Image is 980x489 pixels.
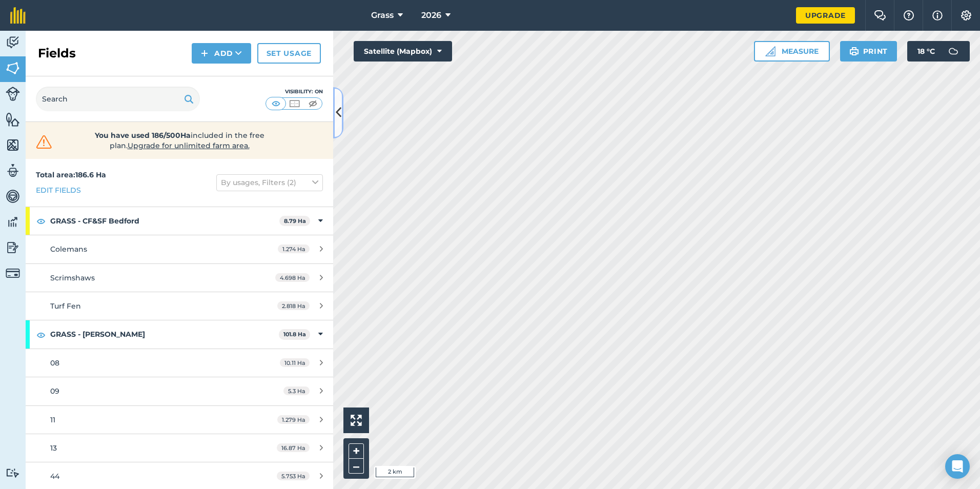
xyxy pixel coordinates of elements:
span: 2026 [421,9,441,22]
img: svg+xml;base64,PHN2ZyB4bWxucz0iaHR0cDovL3d3dy53My5vcmcvMjAwMC9zdmciIHdpZHRoPSIxOSIgaGVpZ2h0PSIyNC... [849,45,859,57]
img: svg+xml;base64,PHN2ZyB4bWxucz0iaHR0cDovL3d3dy53My5vcmcvMjAwMC9zdmciIHdpZHRoPSIxOSIgaGVpZ2h0PSIyNC... [184,93,194,105]
span: 11 [50,415,55,424]
strong: GRASS - [PERSON_NAME] [50,320,279,348]
a: 095.3 Ha [26,377,333,405]
img: svg+xml;base64,PHN2ZyB4bWxucz0iaHR0cDovL3d3dy53My5vcmcvMjAwMC9zdmciIHdpZHRoPSI1NiIgaGVpZ2h0PSI2MC... [6,60,20,76]
a: Turf Fen2.818 Ha [26,292,333,320]
a: 1316.87 Ha [26,434,333,462]
img: Four arrows, one pointing top left, one top right, one bottom right and the last bottom left [351,415,362,426]
button: Measure [754,41,830,62]
a: You have used 186/500Haincluded in the free plan.Upgrade for unlimited farm area. [34,130,325,151]
img: Two speech bubbles overlapping with the left bubble in the forefront [874,10,886,21]
img: svg+xml;base64,PD94bWwgdmVyc2lvbj0iMS4wIiBlbmNvZGluZz0idXRmLTgiPz4KPCEtLSBHZW5lcmF0b3I6IEFkb2JlIE... [6,163,20,178]
img: svg+xml;base64,PD94bWwgdmVyc2lvbj0iMS4wIiBlbmNvZGluZz0idXRmLTgiPz4KPCEtLSBHZW5lcmF0b3I6IEFkb2JlIE... [6,240,20,255]
img: svg+xml;base64,PD94bWwgdmVyc2lvbj0iMS4wIiBlbmNvZGluZz0idXRmLTgiPz4KPCEtLSBHZW5lcmF0b3I6IEFkb2JlIE... [6,468,20,478]
a: Set usage [257,43,321,64]
button: Add [192,43,251,64]
h2: Fields [38,45,76,62]
img: svg+xml;base64,PD94bWwgdmVyc2lvbj0iMS4wIiBlbmNvZGluZz0idXRmLTgiPz4KPCEtLSBHZW5lcmF0b3I6IEFkb2JlIE... [6,266,20,280]
strong: GRASS - CF&SF Bedford [50,207,279,235]
button: + [349,443,364,459]
span: 13 [50,443,57,453]
img: fieldmargin Logo [10,7,26,24]
button: 18 °C [907,41,970,62]
img: svg+xml;base64,PD94bWwgdmVyc2lvbj0iMS4wIiBlbmNvZGluZz0idXRmLTgiPz4KPCEtLSBHZW5lcmF0b3I6IEFkb2JlIE... [943,41,964,62]
span: 5.753 Ha [277,472,310,480]
span: 2.818 Ha [277,301,310,310]
span: 16.87 Ha [277,443,310,452]
span: 5.3 Ha [283,386,310,395]
strong: 8.79 Ha [284,217,306,225]
img: svg+xml;base64,PHN2ZyB4bWxucz0iaHR0cDovL3d3dy53My5vcmcvMjAwMC9zdmciIHdpZHRoPSI1MCIgaGVpZ2h0PSI0MC... [270,98,282,109]
img: svg+xml;base64,PHN2ZyB4bWxucz0iaHR0cDovL3d3dy53My5vcmcvMjAwMC9zdmciIHdpZHRoPSIxOCIgaGVpZ2h0PSIyNC... [36,329,46,341]
a: 0810.11 Ha [26,349,333,377]
span: 44 [50,472,59,481]
img: svg+xml;base64,PHN2ZyB4bWxucz0iaHR0cDovL3d3dy53My5vcmcvMjAwMC9zdmciIHdpZHRoPSIxNCIgaGVpZ2h0PSIyNC... [201,47,208,59]
div: GRASS - [PERSON_NAME]101.8 Ha [26,320,333,348]
strong: Total area : 186.6 Ha [36,170,106,179]
img: svg+xml;base64,PHN2ZyB4bWxucz0iaHR0cDovL3d3dy53My5vcmcvMjAwMC9zdmciIHdpZHRoPSI1NiIgaGVpZ2h0PSI2MC... [6,112,20,127]
img: svg+xml;base64,PHN2ZyB4bWxucz0iaHR0cDovL3d3dy53My5vcmcvMjAwMC9zdmciIHdpZHRoPSIzMiIgaGVpZ2h0PSIzMC... [34,134,54,150]
img: Ruler icon [765,46,775,56]
span: Upgrade for unlimited farm area. [128,141,250,150]
img: svg+xml;base64,PHN2ZyB4bWxucz0iaHR0cDovL3d3dy53My5vcmcvMjAwMC9zdmciIHdpZHRoPSI1MCIgaGVpZ2h0PSI0MC... [288,98,301,109]
span: included in the free plan . [70,130,289,151]
img: svg+xml;base64,PD94bWwgdmVyc2lvbj0iMS4wIiBlbmNvZGluZz0idXRmLTgiPz4KPCEtLSBHZW5lcmF0b3I6IEFkb2JlIE... [6,214,20,230]
a: Upgrade [796,7,855,24]
strong: You have used 186/500Ha [95,131,191,140]
img: svg+xml;base64,PHN2ZyB4bWxucz0iaHR0cDovL3d3dy53My5vcmcvMjAwMC9zdmciIHdpZHRoPSIxOCIgaGVpZ2h0PSIyNC... [36,215,46,227]
a: Colemans1.274 Ha [26,235,333,263]
a: 111.279 Ha [26,406,333,434]
img: svg+xml;base64,PD94bWwgdmVyc2lvbj0iMS4wIiBlbmNvZGluZz0idXRmLTgiPz4KPCEtLSBHZW5lcmF0b3I6IEFkb2JlIE... [6,35,20,50]
img: A question mark icon [903,10,915,21]
div: Open Intercom Messenger [945,454,970,479]
input: Search [36,87,200,111]
img: svg+xml;base64,PD94bWwgdmVyc2lvbj0iMS4wIiBlbmNvZGluZz0idXRmLTgiPz4KPCEtLSBHZW5lcmF0b3I6IEFkb2JlIE... [6,87,20,101]
img: svg+xml;base64,PHN2ZyB4bWxucz0iaHR0cDovL3d3dy53My5vcmcvMjAwMC9zdmciIHdpZHRoPSIxNyIgaGVpZ2h0PSIxNy... [932,9,943,22]
img: A cog icon [960,10,972,21]
span: 08 [50,358,59,368]
span: 09 [50,386,59,396]
div: GRASS - CF&SF Bedford8.79 Ha [26,207,333,235]
span: Grass [371,9,394,22]
a: Edit fields [36,185,81,196]
span: 18 ° C [917,41,935,62]
span: 1.274 Ha [278,244,310,253]
span: 10.11 Ha [280,358,310,367]
span: 4.698 Ha [275,273,310,282]
span: Colemans [50,244,87,254]
button: – [349,459,364,474]
img: svg+xml;base64,PD94bWwgdmVyc2lvbj0iMS4wIiBlbmNvZGluZz0idXRmLTgiPz4KPCEtLSBHZW5lcmF0b3I6IEFkb2JlIE... [6,189,20,204]
span: Scrimshaws [50,273,95,282]
button: Print [840,41,897,62]
a: Scrimshaws4.698 Ha [26,264,333,292]
div: Visibility: On [266,88,323,96]
button: By usages, Filters (2) [216,174,323,191]
button: Satellite (Mapbox) [354,41,452,62]
span: 1.279 Ha [277,415,310,424]
img: svg+xml;base64,PHN2ZyB4bWxucz0iaHR0cDovL3d3dy53My5vcmcvMjAwMC9zdmciIHdpZHRoPSI1NiIgaGVpZ2h0PSI2MC... [6,137,20,153]
span: Turf Fen [50,301,81,311]
img: svg+xml;base64,PHN2ZyB4bWxucz0iaHR0cDovL3d3dy53My5vcmcvMjAwMC9zdmciIHdpZHRoPSI1MCIgaGVpZ2h0PSI0MC... [307,98,319,109]
strong: 101.8 Ha [283,331,306,338]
